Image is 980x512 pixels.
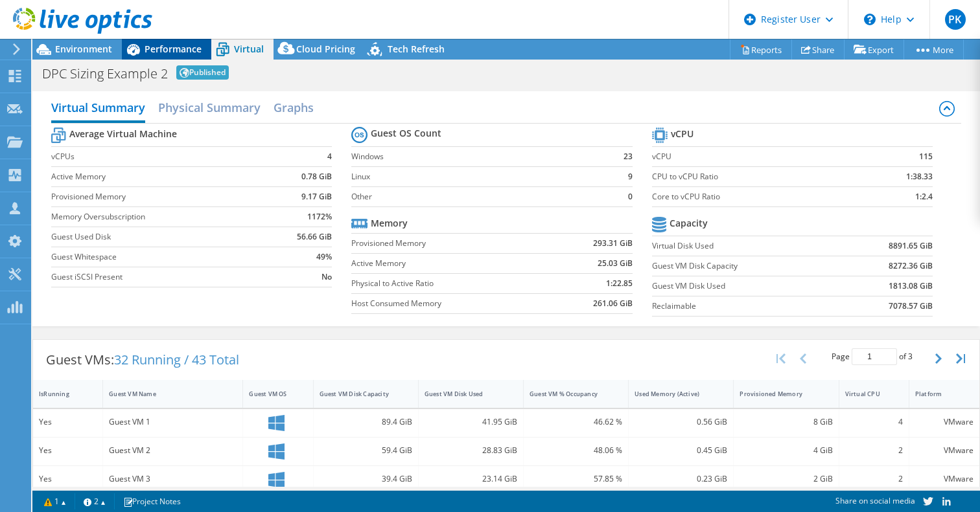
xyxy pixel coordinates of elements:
[51,95,145,123] h2: Virtual Summary
[296,43,355,55] span: Cloud Pricing
[652,239,842,252] label: Virtual Disk Used
[320,390,397,398] div: Guest VM Disk Capacity
[624,150,633,163] b: 23
[740,472,832,486] div: 2 GiB
[297,230,332,243] b: 56.66 GiB
[158,95,261,120] h2: Physical Summary
[39,472,97,486] div: Yes
[51,210,271,223] label: Memory Oversubscription
[109,443,237,458] div: Guest VM 2
[915,190,933,203] b: 1:2.4
[33,340,252,380] div: Guest VMs:
[652,150,859,163] label: vCPU
[351,150,607,163] label: Windows
[593,237,633,250] b: 293.31 GiB
[889,239,933,252] b: 8891.65 GiB
[889,280,933,293] b: 1813.08 GiB
[69,128,177,140] b: Average Virtual Machine
[109,415,237,429] div: Guest VM 1
[852,348,897,365] input: jump to page
[832,348,913,365] span: Page of
[320,415,412,429] div: 89.4 GiB
[234,43,264,55] span: Virtual
[635,443,727,458] div: 0.45 GiB
[740,415,832,429] div: 8 GiB
[51,250,271,263] label: Guest Whitespace
[42,67,168,80] h1: DPC Sizing Example 2
[114,351,239,368] span: 32 Running / 43 Total
[425,472,517,486] div: 23.14 GiB
[835,495,915,506] span: Share on social media
[889,300,933,313] b: 7078.57 GiB
[845,390,887,398] div: Virtual CPU
[845,443,903,458] div: 2
[351,257,550,270] label: Active Memory
[945,9,966,30] span: PK
[425,443,517,458] div: 28.83 GiB
[740,443,832,458] div: 4 GiB
[671,128,694,140] b: vCPU
[652,300,842,313] label: Reclaimable
[371,127,441,140] b: Guest OS Count
[740,390,817,398] div: Provisioned Memory
[55,43,112,55] span: Environment
[320,443,412,458] div: 59.4 GiB
[628,190,633,203] b: 0
[351,277,550,290] label: Physical to Active Ratio
[628,170,633,183] b: 9
[351,237,550,250] label: Provisioned Memory
[598,257,633,270] b: 25.03 GiB
[652,280,842,293] label: Guest VM Disk Used
[274,95,314,120] h2: Graphs
[51,271,271,284] label: Guest iSCSI Present
[316,250,332,263] b: 49%
[51,170,271,183] label: Active Memory
[351,190,607,203] label: Other
[327,150,332,163] b: 4
[635,390,712,398] div: Used Memory (Active)
[39,415,97,429] div: Yes
[51,190,271,203] label: Provisioned Memory
[425,390,502,398] div: Guest VM Disk Used
[39,390,81,398] div: IsRunning
[919,150,933,163] b: 115
[51,150,271,163] label: vCPUs
[915,472,974,486] div: VMware
[425,415,517,429] div: 41.95 GiB
[889,260,933,273] b: 8272.36 GiB
[351,170,607,183] label: Linux
[320,472,412,486] div: 39.4 GiB
[530,443,622,458] div: 48.06 %
[906,170,933,183] b: 1:38.33
[635,415,727,429] div: 0.56 GiB
[915,443,974,458] div: VMware
[301,190,332,203] b: 9.17 GiB
[915,390,958,398] div: Platform
[301,170,332,183] b: 0.78 GiB
[351,297,550,310] label: Host Consumed Memory
[845,472,903,486] div: 2
[307,210,332,223] b: 1172%
[371,217,408,230] b: Memory
[670,217,708,230] b: Capacity
[530,472,622,486] div: 57.85 %
[593,297,633,310] b: 261.06 GiB
[915,415,974,429] div: VMware
[652,260,842,273] label: Guest VM Disk Capacity
[176,65,229,80] span: Published
[114,493,190,509] a: Project Notes
[39,443,97,458] div: Yes
[75,493,115,509] a: 2
[145,43,202,55] span: Performance
[864,14,876,25] svg: \n
[388,43,445,55] span: Tech Refresh
[109,472,237,486] div: Guest VM 3
[109,390,221,398] div: Guest VM Name
[249,390,291,398] div: Guest VM OS
[908,351,913,362] span: 3
[652,190,859,203] label: Core to vCPU Ratio
[845,415,903,429] div: 4
[321,271,332,284] b: No
[35,493,75,509] a: 1
[844,39,904,60] a: Export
